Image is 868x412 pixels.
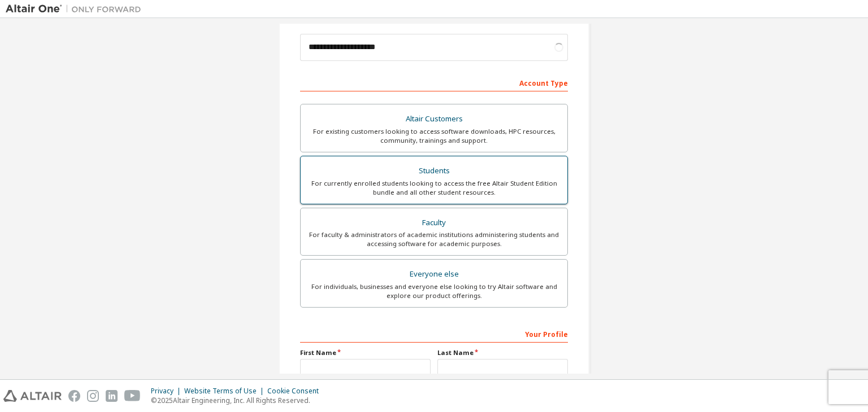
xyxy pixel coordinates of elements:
[300,348,431,357] label: First Name
[87,390,99,402] img: instagram.svg
[300,73,568,91] div: Account Type
[307,266,561,282] div: Everyone else
[307,179,561,197] div: For currently enrolled students looking to access the free Altair Student Edition bundle and all ...
[307,127,561,145] div: For existing customers looking to access software downloads, HPC resources, community, trainings ...
[151,387,184,396] div: Privacy
[151,396,325,405] p: © 2025 Altair Engineering, Inc. All Rights Reserved.
[68,390,80,402] img: facebook.svg
[307,230,561,248] div: For faculty & administrators of academic institutions administering students and accessing softwa...
[124,390,141,402] img: youtube.svg
[6,3,147,15] img: Altair One
[307,215,561,231] div: Faculty
[3,390,62,402] img: altair_logo.svg
[437,348,568,357] label: Last Name
[300,325,568,343] div: Your Profile
[267,387,325,396] div: Cookie Consent
[184,387,267,396] div: Website Terms of Use
[307,163,561,179] div: Students
[307,111,561,127] div: Altair Customers
[307,282,561,300] div: For individuals, businesses and everyone else looking to try Altair software and explore our prod...
[106,390,118,402] img: linkedin.svg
